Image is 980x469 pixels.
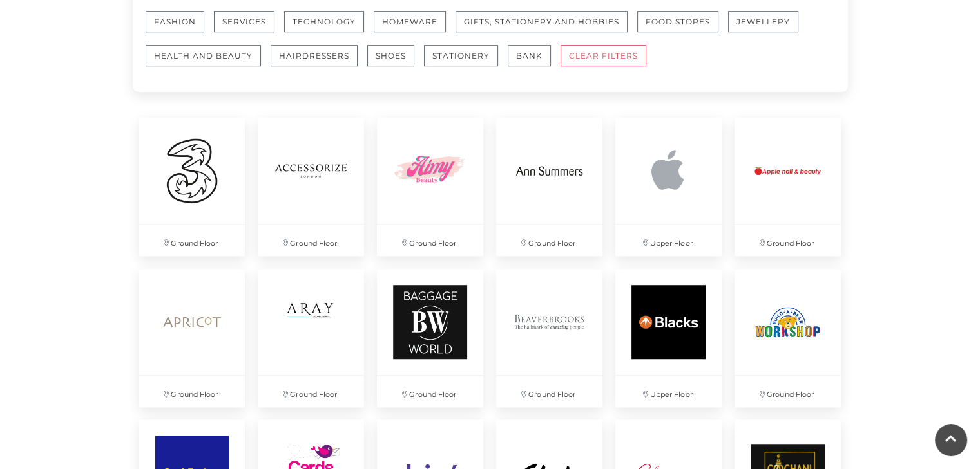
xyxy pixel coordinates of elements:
[728,111,847,262] a: Ground Floor
[735,376,841,407] p: Ground Floor
[284,11,374,45] a: Technology
[561,45,656,79] a: CLEAR FILTERS
[367,45,414,66] button: Shoes
[370,111,490,262] a: Ground Floor
[490,262,609,414] a: Ground Floor
[374,11,456,45] a: Homeware
[609,262,728,414] a: Upper Floor
[456,11,637,45] a: Gifts, Stationery and Hobbies
[615,376,722,407] p: Upper Floor
[271,45,358,66] button: Hairdressers
[214,11,274,32] button: Services
[561,45,646,66] button: CLEAR FILTERS
[637,11,728,45] a: Food Stores
[251,111,370,262] a: Ground Floor
[251,262,370,414] a: Ground Floor
[728,11,808,45] a: Jewellery
[139,376,245,407] p: Ground Floor
[377,376,483,407] p: Ground Floor
[508,45,551,66] button: Bank
[133,262,252,414] a: Ground Floor
[367,45,424,79] a: Shoes
[214,11,284,45] a: Services
[424,45,508,79] a: Stationery
[258,376,364,407] p: Ground Floor
[146,11,204,32] button: Fashion
[496,225,602,256] p: Ground Floor
[271,45,367,79] a: Hairdressers
[146,45,261,66] button: Health and Beauty
[139,225,245,256] p: Ground Floor
[609,111,728,262] a: Upper Floor
[374,11,446,32] button: Homeware
[133,111,252,262] a: Ground Floor
[728,11,798,32] button: Jewellery
[377,225,483,256] p: Ground Floor
[728,262,847,414] a: Ground Floor
[146,45,271,79] a: Health and Beauty
[490,111,609,262] a: Ground Floor
[637,11,718,32] button: Food Stores
[456,11,628,32] button: Gifts, Stationery and Hobbies
[146,11,214,45] a: Fashion
[615,225,722,256] p: Upper Floor
[258,225,364,256] p: Ground Floor
[370,262,490,414] a: Ground Floor
[508,45,561,79] a: Bank
[424,45,498,66] button: Stationery
[735,225,841,256] p: Ground Floor
[284,11,364,32] button: Technology
[496,376,602,407] p: Ground Floor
